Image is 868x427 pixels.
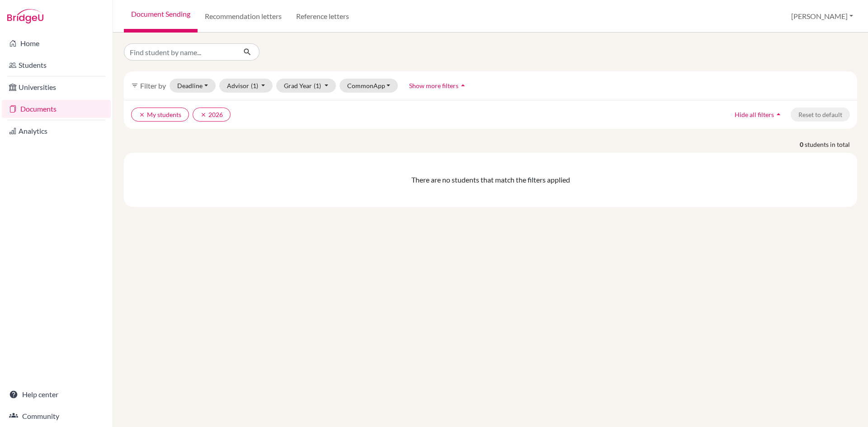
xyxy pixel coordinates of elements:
[2,100,111,118] a: Documents
[200,112,207,118] i: clear
[401,79,475,93] button: Show more filtersarrow_drop_up
[340,79,398,93] button: CommonApp
[2,407,111,425] a: Community
[735,111,774,118] span: Hide all filters
[458,81,467,90] i: arrow_drop_up
[140,81,166,90] span: Filter by
[805,140,857,149] span: students in total
[124,43,236,61] input: Find student by name...
[131,82,138,89] i: filter_list
[193,108,231,122] button: clear2026
[276,79,336,93] button: Grad Year(1)
[251,82,258,89] span: (1)
[170,79,216,93] button: Deadline
[2,122,111,140] a: Analytics
[2,78,111,96] a: Universities
[791,108,850,122] button: Reset to default
[219,79,273,93] button: Advisor(1)
[409,82,458,89] span: Show more filters
[787,8,857,25] button: [PERSON_NAME]
[314,82,321,89] span: (1)
[727,108,791,122] button: Hide all filtersarrow_drop_up
[800,140,805,149] strong: 0
[127,174,854,185] div: There are no students that match the filters applied
[2,34,111,52] a: Home
[2,385,111,404] a: Help center
[139,112,145,118] i: clear
[131,108,189,122] button: clearMy students
[2,56,111,74] a: Students
[774,110,783,119] i: arrow_drop_up
[7,9,43,23] img: Bridge-U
